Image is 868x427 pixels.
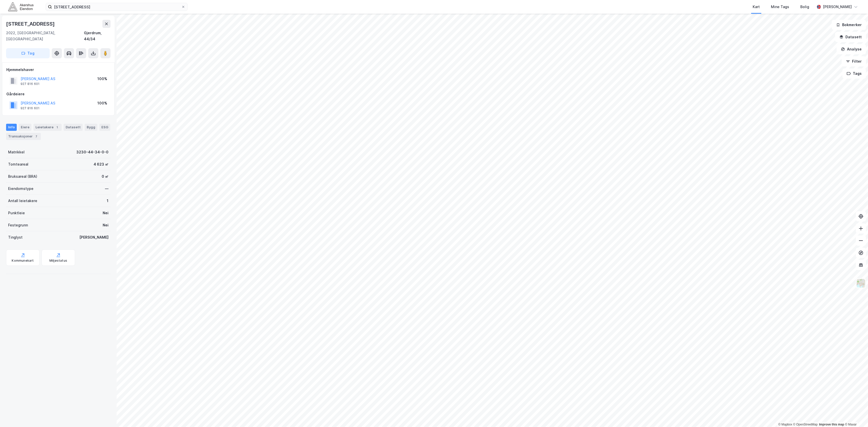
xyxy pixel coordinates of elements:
div: Hjemmelshaver [6,67,110,73]
div: Nei [103,210,108,216]
div: Bolig [800,4,809,10]
div: 0 ㎡ [102,173,108,180]
div: 927 816 601 [21,106,40,110]
button: Filter [842,56,866,66]
div: [PERSON_NAME] [79,234,108,240]
div: Kommunekart [12,259,34,263]
div: 1 [107,198,108,204]
div: 4 623 ㎡ [94,161,108,167]
a: OpenStreetMap [793,423,818,426]
div: Kontrollprogram for chat [843,403,868,427]
button: Tag [6,48,50,58]
img: akershus-eiendom-logo.9091f326c980b4bce74ccdd9f866810c.svg [8,2,33,11]
div: 3230-44-34-0-0 [76,149,108,155]
button: Tags [842,68,866,79]
div: Kart [753,4,760,10]
div: Mine Tags [771,4,789,10]
div: Gårdeiere [6,91,110,97]
div: Eiendomstype [8,186,33,192]
button: Datasett [835,32,866,42]
div: [STREET_ADDRESS] [6,20,56,28]
div: — [105,186,108,192]
div: Matrikkel [8,149,25,155]
iframe: Chat Widget [843,403,868,427]
div: 7 [34,134,39,139]
div: Info [6,124,17,131]
button: Bokmerker [832,20,866,30]
div: 927 816 601 [21,82,40,86]
div: Tomteareal [8,161,28,167]
div: Bruksareal (BRA) [8,173,37,180]
img: Z [856,278,866,288]
div: 100% [97,76,107,82]
div: Datasett [64,124,83,131]
a: Mapbox [778,423,792,426]
button: Analyse [837,44,866,54]
div: Transaksjoner [6,133,41,140]
div: Festegrunn [8,222,28,228]
div: Eiere [19,124,31,131]
div: 1 [55,125,60,130]
div: Bygg [85,124,97,131]
div: Leietakere [33,124,62,131]
a: Improve this map [819,423,844,426]
div: Nei [103,222,108,228]
input: Søk på adresse, matrikkel, gårdeiere, leietakere eller personer [52,3,181,11]
div: [PERSON_NAME] [823,4,852,10]
div: Miljøstatus [49,259,67,263]
div: Antall leietakere [8,198,37,204]
div: 100% [97,100,107,106]
div: Tinglyst [8,234,23,240]
div: Punktleie [8,210,25,216]
div: ESG [99,124,110,131]
div: 2022, [GEOGRAPHIC_DATA], [GEOGRAPHIC_DATA] [6,30,84,42]
div: Gjerdrum, 44/34 [84,30,111,42]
